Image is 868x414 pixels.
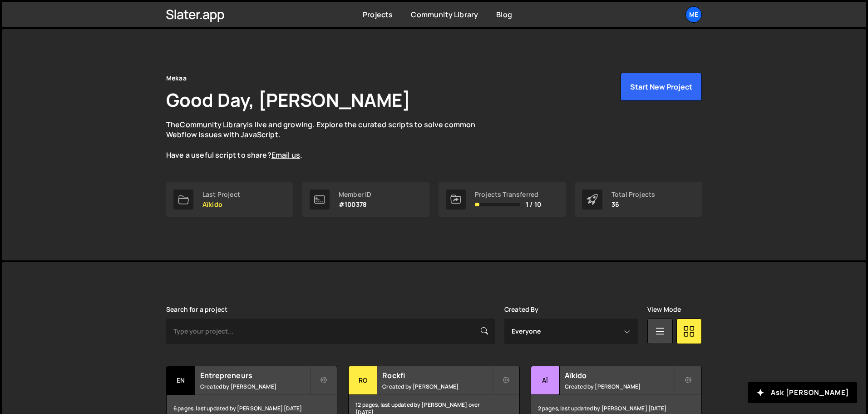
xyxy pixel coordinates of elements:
[647,306,681,313] label: View Mode
[166,87,410,112] h1: Good Day, [PERSON_NAME]
[166,73,187,84] div: Mekaa
[621,73,702,101] button: Start New Project
[748,382,857,403] button: Ask [PERSON_NAME]
[475,191,541,198] div: Projects Transferred
[166,182,293,217] a: Last Project Aïkido
[411,10,478,20] a: Community Library
[271,150,300,160] a: Email us
[166,306,227,313] label: Search for a project
[686,6,702,23] a: Me
[612,191,655,198] div: Total Projects
[382,370,492,380] h2: Rockfi
[166,319,495,344] input: Type your project...
[202,191,240,198] div: Last Project
[496,10,512,20] a: Blog
[339,201,371,208] p: #100378
[339,191,371,198] div: Member ID
[565,370,674,380] h2: Aïkido
[612,201,655,208] p: 36
[202,201,240,208] p: Aïkido
[200,383,310,390] small: Created by [PERSON_NAME]
[526,201,541,208] span: 1 / 10
[363,10,393,20] a: Projects
[565,383,674,390] small: Created by [PERSON_NAME]
[531,366,560,395] div: Aï
[166,120,493,160] p: The is live and growing. Explore the curated scripts to solve common Webflow issues with JavaScri...
[504,306,539,313] label: Created By
[200,370,310,380] h2: Entrepreneurs
[349,366,377,395] div: Ro
[167,366,195,395] div: En
[382,383,492,390] small: Created by [PERSON_NAME]
[180,120,247,130] a: Community Library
